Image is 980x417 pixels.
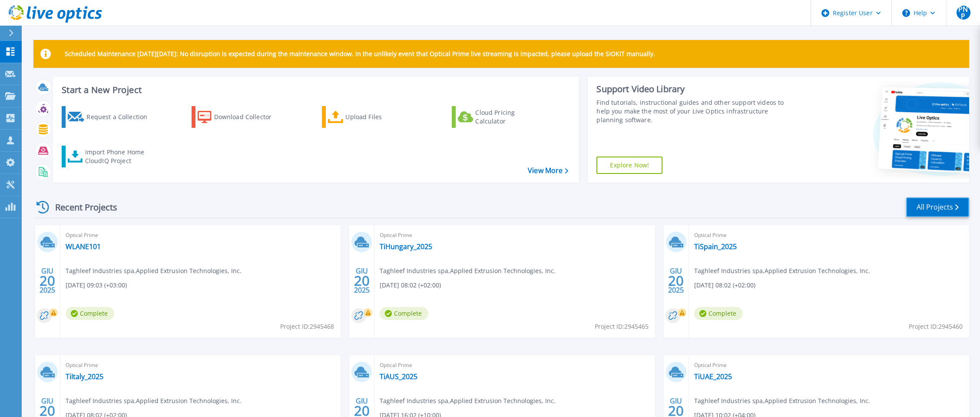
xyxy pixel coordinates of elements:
div: Support Video Library [596,83,792,95]
a: Upload Files [322,106,419,128]
span: [DATE] 09:03 (+03:00) [66,280,127,290]
div: Cloud Pricing Calculator [475,108,545,126]
span: 20 [40,277,55,284]
a: View More [528,167,568,175]
span: Optical Prime [694,360,964,370]
span: Taghleef Industries spa , Applied Extrusion Technologies, Inc. [694,266,870,276]
span: Optical Prime [694,230,964,240]
h3: Start a New Project [62,85,568,95]
div: Request a Collection [86,108,156,126]
span: 20 [354,407,370,414]
span: 20 [40,407,55,414]
span: [DATE] 08:02 (+02:00) [380,280,441,290]
span: Project ID: 2945465 [595,322,649,331]
div: Import Phone Home CloudIQ Project [85,148,153,165]
span: Complete [694,307,743,320]
span: 20 [668,277,684,284]
span: Taghleef Industries spa , Applied Extrusion Technologies, Inc. [380,396,556,406]
span: Taghleef Industries spa , Applied Extrusion Technologies, Inc. [694,396,870,406]
div: GIU 2025 [354,265,370,297]
span: Complete [380,307,428,320]
a: TiHungary_2025 [380,242,432,251]
span: 20 [668,407,684,414]
span: Complete [66,307,114,320]
span: 20 [354,277,370,284]
a: Download Collector [192,106,288,128]
a: Request a Collection [62,106,159,128]
span: Project ID: 2945468 [280,322,334,331]
div: GIU 2025 [668,265,684,297]
span: [DATE] 08:02 (+02:00) [694,280,755,290]
div: Upload Files [345,108,415,126]
span: Optical Prime [66,230,335,240]
a: Cloud Pricing Calculator [452,106,549,128]
span: Optical Prime [66,360,335,370]
span: PNP [957,6,970,20]
span: Taghleef Industries spa , Applied Extrusion Technologies, Inc. [66,266,242,276]
span: Taghleef Industries spa , Applied Extrusion Technologies, Inc. [66,396,242,406]
span: Project ID: 2945460 [909,322,963,331]
span: Taghleef Industries spa , Applied Extrusion Technologies, Inc. [380,266,556,276]
a: TiAUS_2025 [380,372,417,381]
a: TiSpain_2025 [694,242,737,251]
a: Explore Now! [596,157,662,174]
a: WLANE101 [66,242,101,251]
a: All Projects [906,197,969,217]
div: Recent Projects [33,197,129,218]
a: TiItaly_2025 [66,372,103,381]
div: GIU 2025 [39,265,56,297]
p: Scheduled Maintenance [DATE][DATE]: No disruption is expected during the maintenance window. In t... [65,50,655,57]
div: Find tutorials, instructional guides and other support videos to help you make the most of your L... [596,98,792,124]
span: Optical Prime [380,230,649,240]
a: TiUAE_2025 [694,372,732,381]
div: Download Collector [214,108,284,126]
span: Optical Prime [380,360,649,370]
